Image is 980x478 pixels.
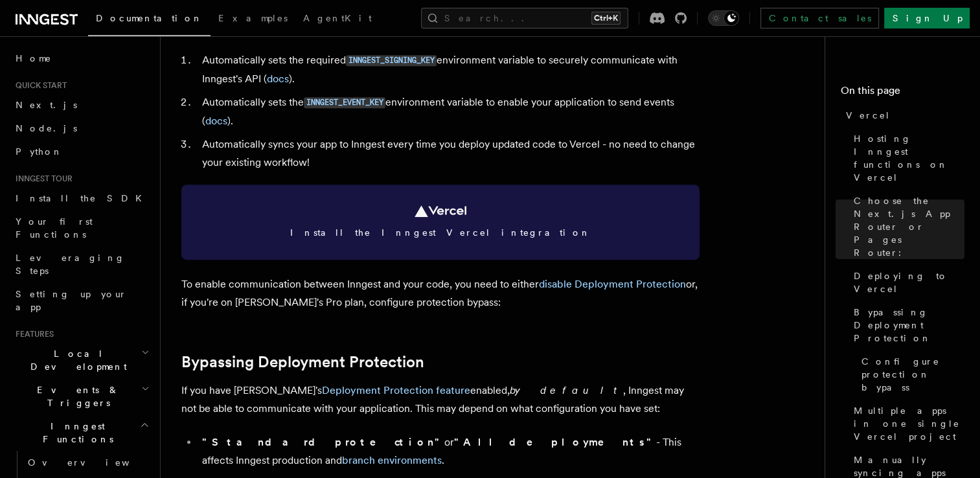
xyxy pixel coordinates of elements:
[10,329,54,339] span: Features
[10,378,152,415] button: Events & Triggers
[10,210,152,246] a: Your first Functions
[267,73,289,85] a: docs
[202,436,444,448] strong: "Standard protection"
[205,115,227,127] a: docs
[346,54,437,66] a: INNGEST_SIGNING_KEY
[181,275,700,312] p: To enable communication between Inngest and your code, you need to either or, if you're on [PERSO...
[884,8,970,28] a: Sign Up
[181,381,700,418] p: If you have [PERSON_NAME]'s enabled, , Inngest may not be able to communicate with your applicati...
[23,451,152,474] a: Overview
[16,52,52,65] span: Home
[849,127,964,189] a: Hosting Inngest functions on Vercel
[10,347,141,373] span: Local Development
[849,189,964,264] a: Choose the Next.js App Router or Pages Router:
[421,8,628,28] button: Search...Ctrl+K
[846,109,891,122] span: Vercel
[16,253,125,276] span: Leveraging Steps
[10,282,152,319] a: Setting up your app
[198,51,700,88] li: Automatically sets the required environment variable to securely communicate with Inngest's API ( ).
[181,185,700,260] a: Install the Inngest Vercel integration
[10,187,152,210] a: Install the SDK
[760,8,879,28] a: Contact sales
[16,123,77,133] span: Node.js
[10,140,152,163] a: Python
[304,96,385,108] a: INNGEST_EVENT_KEY
[346,55,437,66] code: INNGEST_SIGNING_KEY
[10,246,152,282] a: Leveraging Steps
[854,269,964,295] span: Deploying to Vercel
[849,301,964,350] a: Bypassing Deployment Protection
[849,264,964,301] a: Deploying to Vercel
[10,80,67,91] span: Quick start
[304,97,385,108] code: INNGEST_EVENT_KEY
[218,13,288,23] span: Examples
[211,4,295,35] a: Examples
[841,104,964,127] a: Vercel
[856,350,964,399] a: Configure protection bypass
[16,146,63,157] span: Python
[197,226,684,239] span: Install the Inngest Vercel integration
[322,384,470,396] a: Deployment Protection feature
[708,10,739,26] button: Toggle dark mode
[10,93,152,117] a: Next.js
[16,216,93,240] span: Your first Functions
[88,4,211,36] a: Documentation
[539,278,686,290] a: disable Deployment Protection
[454,436,656,448] strong: "All deployments"
[854,132,964,184] span: Hosting Inngest functions on Vercel
[10,383,141,409] span: Events & Triggers
[10,415,152,451] button: Inngest Functions
[342,454,442,466] a: branch environments
[10,117,152,140] a: Node.js
[303,13,372,23] span: AgentKit
[849,399,964,448] a: Multiple apps in one single Vercel project
[854,404,964,443] span: Multiple apps in one single Vercel project
[10,420,140,446] span: Inngest Functions
[198,135,700,172] li: Automatically syncs your app to Inngest every time you deploy updated code to Vercel - no need to...
[181,353,424,371] a: Bypassing Deployment Protection
[295,4,380,35] a: AgentKit
[854,194,964,259] span: Choose the Next.js App Router or Pages Router:
[861,355,964,394] span: Configure protection bypass
[16,193,150,203] span: Install the SDK
[198,433,700,470] li: or - This affects Inngest production and .
[96,13,203,23] span: Documentation
[16,289,127,312] span: Setting up your app
[591,12,621,25] kbd: Ctrl+K
[510,384,623,396] em: by default
[10,174,73,184] span: Inngest tour
[854,306,964,345] span: Bypassing Deployment Protection
[841,83,964,104] h4: On this page
[10,47,152,70] a: Home
[10,342,152,378] button: Local Development
[198,93,700,130] li: Automatically sets the environment variable to enable your application to send events ( ).
[28,457,161,468] span: Overview
[16,100,77,110] span: Next.js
